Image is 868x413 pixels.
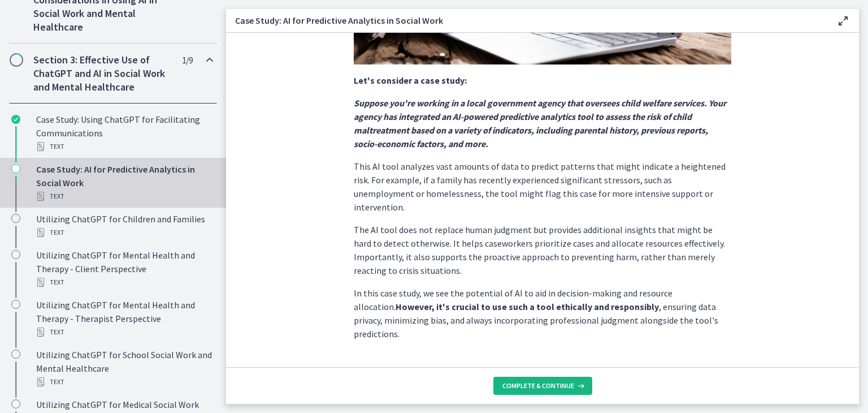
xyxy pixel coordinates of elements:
span: Complete & continue [502,381,574,390]
span: 1 / 9 [182,53,193,67]
div: Text [36,375,212,389]
strong: Suppose you're working in a local government agency that oversees child welfare services. Your ag... [354,97,726,149]
strong: However, it's crucial to use such a tool ethically and responsibly [396,301,659,312]
div: Utilizing ChatGPT for Children and Families [36,212,212,239]
p: In this case study, we see the potential of AI to aid in decision-making and resource allocation.... [354,286,731,341]
div: Text [36,226,212,239]
div: Text [36,276,212,289]
strong: Let's consider a case study: [354,75,467,86]
div: Utilizing ChatGPT for School Social Work and Mental Healthcare [36,348,212,389]
p: This AI tool analyzes vast amounts of data to predict patterns that might indicate a heightened r... [354,160,731,214]
p: The AI tool does not replace human judgment but provides additional insights that might be hard t... [354,223,731,277]
div: Text [36,325,212,339]
div: Case Study: Using ChatGPT for Facilitating Communications [36,113,212,153]
div: Utilizing ChatGPT for Mental Health and Therapy - Client Perspective [36,248,212,289]
div: Case Study: AI for Predictive Analytics in Social Work [36,162,212,203]
h2: Section 3: Effective Use of ChatGPT and AI in Social Work and Mental Healthcare [33,53,171,94]
h3: Case Study: AI for Predictive Analytics in Social Work [235,14,818,27]
i: Completed [11,115,20,124]
div: Text [36,190,212,203]
button: Complete & continue [493,377,592,395]
div: Utilizing ChatGPT for Mental Health and Therapy - Therapist Perspective [36,298,212,339]
div: Text [36,140,212,153]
